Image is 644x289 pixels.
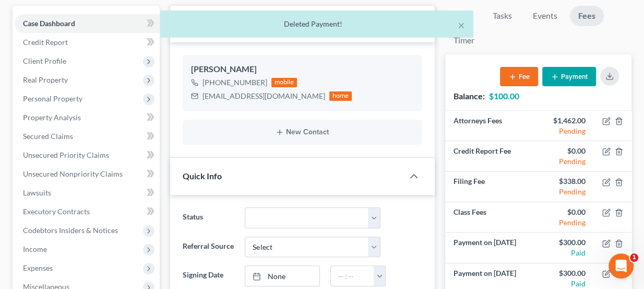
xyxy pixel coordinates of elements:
div: $300.00 [546,268,586,279]
span: Lawsuits [23,188,51,197]
input: -- : -- [331,266,375,286]
a: Fees [570,6,604,26]
span: Credit Report [23,38,68,47]
label: Signing Date [177,265,240,286]
span: Personal Property [23,94,82,103]
div: Paid [546,248,586,258]
div: home [329,91,352,101]
a: Unsecured Priority Claims [15,146,160,165]
span: Secured Claims [23,132,73,141]
span: Unsecured Priority Claims [23,151,109,159]
iframe: Intercom live chat [609,253,634,279]
a: Unsecured Nonpriority Claims [15,165,160,183]
div: $300.00 [546,237,586,248]
span: Client Profile [23,56,66,65]
div: [PERSON_NAME] [191,63,414,76]
strong: $100.00 [489,91,519,101]
div: [EMAIL_ADDRESS][DOMAIN_NAME] [202,91,325,101]
span: Executory Contracts [23,207,90,216]
span: Unsecured Nonpriority Claims [23,169,123,178]
td: Credit Report Fee [445,141,538,171]
a: None [245,266,319,286]
a: Property Analysis [15,108,160,127]
a: Docs [445,6,480,26]
button: Payment [542,67,596,86]
div: Paid [546,279,586,289]
div: $0.00 [546,207,586,217]
span: Codebtors Insiders & Notices [23,226,118,235]
div: $0.00 [546,146,586,156]
span: 1 [630,253,638,262]
div: Pending [546,156,586,167]
a: Tasks [484,6,520,26]
div: Pending [546,126,586,136]
button: Fee [500,67,538,86]
td: Payment on [DATE] [445,233,538,263]
div: $1,462.00 [546,115,586,126]
div: Pending [546,187,586,197]
span: Quick Info [183,171,222,181]
td: Attorneys Fees [445,111,538,141]
span: Property Analysis [23,113,81,122]
td: Filing Fee [445,171,538,202]
span: Real Property [23,75,68,84]
span: Income [23,245,47,253]
div: $338.00 [546,176,586,187]
a: Events [524,6,566,26]
div: Pending [546,217,586,228]
a: Executory Contracts [15,202,160,221]
td: Class Fees [445,202,538,233]
div: Deleted Payment! [169,19,465,29]
button: New Contact [191,128,414,136]
div: mobile [271,78,297,87]
a: Secured Claims [15,127,160,146]
label: Referral Source [177,237,240,258]
div: [PHONE_NUMBER] [202,77,267,88]
a: Lawsuits [15,183,160,202]
span: Expenses [23,263,53,272]
button: × [458,19,465,31]
strong: Balance: [454,91,485,101]
label: Status [177,207,240,228]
